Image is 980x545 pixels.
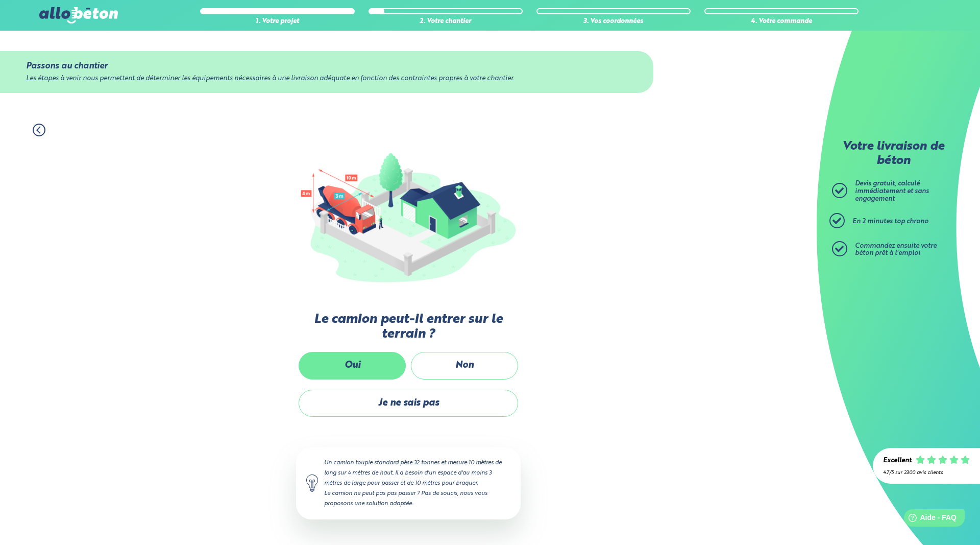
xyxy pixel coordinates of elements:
[299,390,518,417] label: Je ne sais pas
[26,61,627,71] div: Passons au chantier
[704,18,859,26] div: 4. Votre commande
[296,447,521,519] div: Un camion toupie standard pèse 32 tonnes et mesure 10 mètres de long sur 4 mètres de haut. Il a b...
[852,218,928,225] span: En 2 minutes top chrono
[855,180,929,202] span: Devis gratuit, calculé immédiatement et sans engagement
[296,312,521,342] label: Le camion peut-il entrer sur le terrain ?
[883,457,912,465] div: Excellent
[536,18,691,26] div: 3. Vos coordonnées
[889,505,969,534] iframe: Help widget launcher
[369,18,523,26] div: 2. Votre chantier
[26,75,627,83] div: Les étapes à venir nous permettent de déterminer les équipements nécessaires à une livraison adéq...
[411,352,518,379] label: Non
[855,243,937,257] span: Commandez ensuite votre béton prêt à l'emploi
[39,7,118,23] img: allobéton
[200,18,354,26] div: 1. Votre projet
[883,470,970,476] div: 4.7/5 sur 2300 avis clients
[835,140,952,168] p: Votre livraison de béton
[299,352,406,379] label: Oui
